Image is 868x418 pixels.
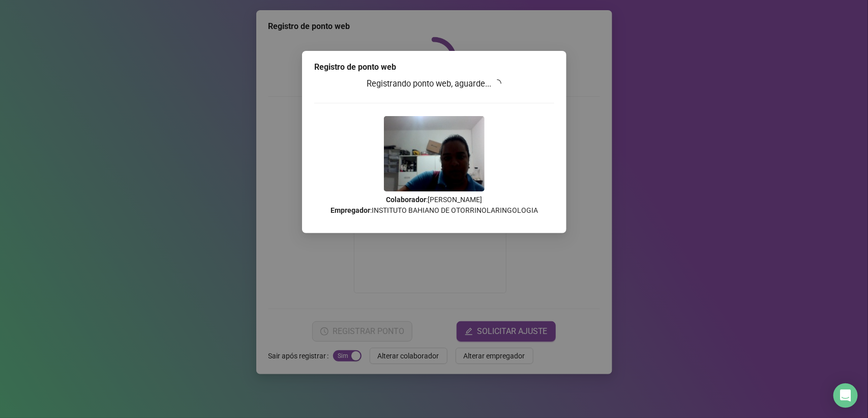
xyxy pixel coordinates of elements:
[492,77,503,89] span: loading
[314,61,554,73] div: Registro de ponto web
[331,206,370,214] strong: Empregador
[314,77,554,91] h3: Registrando ponto web, aguarde...
[384,116,485,191] img: 9k=
[833,383,858,408] div: Open Intercom Messenger
[386,196,426,204] strong: Colaborador
[314,194,554,216] p: : [PERSON_NAME] : INSTITUTO BAHIANO DE OTORRINOLARINGOLOGIA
